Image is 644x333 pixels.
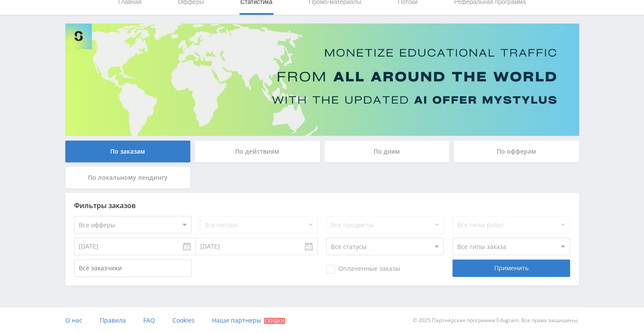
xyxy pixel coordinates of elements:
span: FAQ [143,316,155,324]
span: Cookies [172,316,195,324]
div: Применить [452,259,570,277]
div: По локальному лендингу [65,167,191,188]
span: Оплаченные заказы [326,265,400,273]
div: По действиям [195,141,320,162]
span: Скидки [264,318,285,324]
span: Правила [100,316,126,324]
span: Наши партнеры [212,316,261,324]
input: Все заказчики [74,259,192,277]
img: Banner [65,24,579,136]
div: По дням [324,141,450,162]
div: По офферам [454,141,579,162]
div: По заказам [65,141,191,162]
div: Фильтры заказов [74,202,570,209]
span: О нас [65,316,82,324]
